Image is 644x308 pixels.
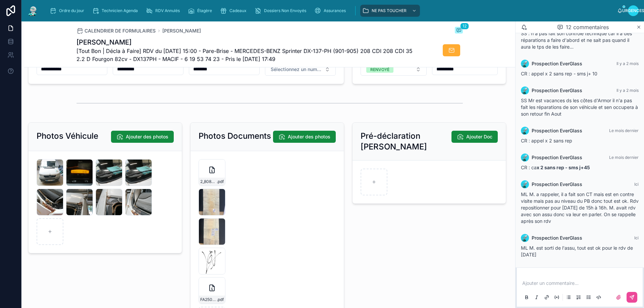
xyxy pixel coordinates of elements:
[85,28,156,34] font: CALENDRIER DE FORMULAIRES
[521,165,537,170] font: CR : ca
[324,8,346,13] font: Assurances
[126,134,168,139] font: Ajouter des photos
[532,61,558,66] font: Prospection
[463,23,467,28] font: 12
[560,61,582,66] font: EverGlass
[155,8,180,13] font: RDV Annulés
[288,134,330,139] font: Ajouter des photos
[27,5,39,16] img: Logo de l'application
[609,155,639,160] font: Le mois dernier
[532,235,558,241] font: Prospection
[532,181,558,187] font: Prospection
[560,87,582,93] font: EverGlass
[616,88,639,93] font: Il y a 2 mois
[200,179,288,184] font: 2_80823282-6e7e-4620-b890-0e7e2037f302
[560,128,582,133] font: EverGlass
[372,8,407,13] font: NE PAS TOUCHER
[521,98,638,117] font: SS Mr est vacances ds les côtes d'Armor il n'a pas fait les réparations de son véhicule et sen oc...
[197,8,212,13] font: Étagère
[44,3,617,18] div: contenu déroulant
[200,297,226,302] font: FA2509-0010
[76,48,413,62] font: [Tout Bon | Décla à Faire] RDV du [DATE] 15:00 - Pare-Brise - MERCEDES-BENZ Sprinter DX-137-PH (9...
[273,131,336,143] button: Ajouter des photos
[186,5,217,17] a: Étagère
[102,8,138,13] font: Technicien Agenda
[271,66,342,72] font: Sélectionnez un numéro de rack
[37,131,98,141] font: Photos Véhicule
[521,191,639,224] font: ML M. a rappeler, il a fait son CT mais est en contre visite mais pas au niveau du PB donc tout e...
[634,235,639,240] font: Ici
[532,128,558,133] font: Prospection
[229,8,247,13] font: Cadeaux
[48,5,89,17] a: Ordre du jour
[217,297,224,302] font: .pdf
[455,27,463,35] button: 12
[312,5,351,17] a: Assurances
[361,131,427,151] font: Pré-déclaration [PERSON_NAME]
[560,181,582,187] font: EverGlass
[76,27,156,34] a: CALENDRIER DE FORMULAIRES
[532,155,558,160] font: Prospection
[265,63,336,76] button: Bouton de sélection
[560,155,582,160] font: EverGlass
[616,61,639,66] font: Il y a 2 mois
[370,67,389,72] font: RENVOYÉ
[466,134,492,139] font: Ajouter Doc
[634,182,639,187] font: Ici
[162,27,201,34] a: [PERSON_NAME]
[162,28,201,34] font: [PERSON_NAME]
[521,30,632,50] font: SS : n'a pas fait son contrôle technique car il à des réparations a faire d'abord et ne sait pas ...
[144,5,184,17] a: RDV Annulés
[59,8,84,13] font: Ordre du jour
[360,5,420,17] a: NE PAS TOUCHER
[90,5,143,17] a: Technicien Agenda
[76,38,131,46] font: [PERSON_NAME]
[253,5,311,17] a: Dossiers Non Envoyés
[537,165,590,170] font: x 2 sans rep - sms j+45
[609,128,639,133] font: Le mois dernier
[111,131,174,143] button: Ajouter des photos
[361,63,427,76] button: Bouton de sélection
[199,131,271,141] font: Photos Documents
[521,138,572,143] font: CR : appel x 2 sans rep
[521,245,633,257] font: ML M. est sorti de l'assu, tout est ok pour le rdv de [DATE]
[218,5,251,17] a: Cadeaux
[217,179,224,184] font: .pdf
[451,131,498,143] button: Ajouter Doc
[566,24,609,30] font: 12 commentaires
[560,235,582,241] font: EverGlass
[521,71,597,76] font: CR : appel x 2 sans rep - sms j+ 10
[264,8,306,13] font: Dossiers Non Envoyés
[532,87,558,93] font: Prospection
